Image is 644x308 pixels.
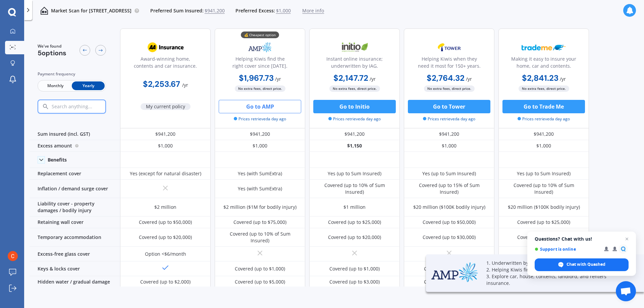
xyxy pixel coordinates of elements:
div: Covered (up to $50,000) [139,219,192,226]
span: Close chat [623,235,631,243]
div: Yes (up to Sum Insured) [422,170,476,177]
p: Market Scan for [STREET_ADDRESS] [51,7,131,14]
div: Temporary accommodation [30,228,120,247]
span: My current policy [141,103,191,110]
span: Chat with Quashed [567,261,605,267]
b: $2,147.72 [333,73,368,83]
span: No extra fees, direct price. [329,85,380,92]
div: $2 million [154,204,176,210]
div: Covered (up to $25,000) [517,219,570,226]
div: Covered (up to $25,000) [328,219,381,226]
span: No extra fees, direct price. [424,85,475,92]
img: AMP.webp [238,39,282,56]
button: Go to Initio [313,100,396,113]
div: Liability cover - property damages / bodily injury [30,198,120,217]
div: Yes (up to Sum Insured) [517,170,571,177]
div: Yes (with SumExtra) [238,185,282,192]
img: Tower.webp [427,39,471,56]
div: Making it easy to insure your home, car and contents. [504,55,583,72]
span: Support is online [535,247,599,252]
span: Prices retrieved a day ago [234,116,286,122]
span: $941,200 [205,7,225,14]
div: Covered (up to $1,000) [329,265,380,272]
div: Covered (up to $20,000) [328,234,381,241]
div: Replacement cover [30,168,120,180]
div: Hidden water / gradual damage [30,276,120,288]
div: Covered (up to $2,000) [140,279,191,285]
div: $2 million ($1M for bodily injury) [223,204,297,210]
span: Monthly [39,81,72,90]
div: Covered (up to $1,000) [235,265,285,272]
div: $20 million ($100K bodily injury) [508,204,580,210]
button: Go to Trade Me [502,100,585,113]
span: Preferred Sum Insured: [150,7,204,14]
img: AMP.webp [431,262,478,283]
div: Covered (up to $3,000) [329,279,380,285]
div: $1,000 [498,140,589,152]
div: Covered (up to $30,000) [423,234,476,241]
div: Covered (up to 10% of Sum Insured) [314,182,395,195]
span: / yr [466,76,472,82]
div: Retaining wall cover [30,217,120,228]
span: / yr [182,82,188,88]
div: $941,200 [309,128,400,140]
div: Covered (up to 10% of Sum Insured) [503,182,584,195]
b: $2,253.67 [143,79,180,89]
div: Excess amount [30,140,120,152]
div: Covered (up to $50,000) [423,219,476,226]
div: $941,200 [498,128,589,140]
div: Option <$6/month [145,251,186,257]
div: Excess-free glass cover [30,247,120,261]
span: No extra fees, direct price. [235,85,285,92]
div: $941,200 [215,128,305,140]
span: 5 options [38,49,66,57]
div: Benefits [48,157,67,163]
div: $1 million [343,204,366,210]
div: $941,200 [120,128,211,140]
img: home-and-contents.b802091223b8502ef2dd.svg [40,7,48,15]
div: Inflation / demand surge cover [30,180,120,198]
span: / yr [275,76,281,82]
span: We've found [38,43,66,49]
b: $2,764.32 [427,73,465,83]
span: Preferred Excess: [235,7,275,14]
img: Initio.webp [332,39,377,56]
div: Covered (up to $25,000) [517,234,570,241]
span: More info [302,7,324,14]
span: Questions? Chat with us! [535,236,629,242]
div: Chat with Quashed [535,258,629,271]
div: Covered (up to $20,000) [139,234,192,241]
div: Covered (up to 15% of Sum Insured) [409,182,489,195]
div: $941,200 [404,128,494,140]
div: Yes (up to Sum Insured) [328,170,381,177]
div: Award-winning home, contents and car insurance. [126,55,205,72]
span: / yr [370,76,376,82]
div: Keys & locks cover [30,261,120,276]
b: $1,967.73 [239,73,274,83]
input: Search anything... [51,104,120,110]
div: 💰 Cheapest option [241,32,279,38]
button: Go to Tower [408,100,490,113]
div: Covered (up to $2,000) [424,265,474,272]
div: Covered (up to $75,000) [233,219,286,226]
div: Covered (up to $5,000) [235,279,285,285]
div: Covered (up to 10% of Sum Insured) [220,231,300,244]
img: ACg8ocJ-Jtek0YLzbu46fBpAOoxD9AP_eOTf3eeQWjk2tKrfPoKiti0w=s96-c [8,251,18,261]
div: Covered (up to $3,000) [424,279,474,285]
b: $2,841.23 [522,73,558,83]
div: Helping Kiwis when they need it most for 150+ years. [410,55,489,72]
div: Yes (with SumExtra) [238,170,282,177]
span: Prices retrieved a day ago [518,116,570,122]
img: Trademe.webp [522,39,566,56]
span: No extra fees, direct price. [519,85,569,92]
div: $1,000 [215,140,305,152]
button: Go to AMP [219,100,301,113]
div: $20 million ($100K bodily injury) [413,204,485,210]
p: 3. Explore car, house, contents, landlord, and renters insurance. [486,273,627,287]
span: Prices retrieved a day ago [328,116,381,122]
p: 1. Underwritten by Vero Insurance NZ. [486,260,627,266]
p: 2. Helping Kiwis find the right cover since [DATE]. [486,266,627,273]
div: Open chat [616,281,636,301]
div: Instant online insurance; underwritten by IAG. [315,55,394,72]
img: AA.webp [143,39,187,56]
